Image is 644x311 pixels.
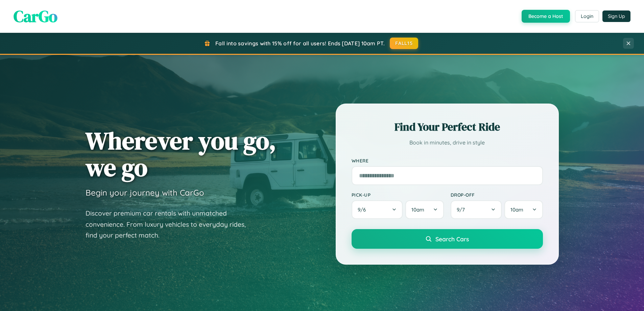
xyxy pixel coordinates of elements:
[504,200,543,219] button: 10am
[215,40,385,47] span: Fall into savings with 15% off for all users! Ends [DATE] 10am PT.
[86,208,255,241] p: Discover premium car rentals with unmatched convenience. From luxury vehicles to everyday rides, ...
[352,158,543,163] label: Where
[451,192,543,198] label: Drop-off
[405,200,444,219] button: 10am
[352,200,403,219] button: 9/6
[14,5,57,27] span: CarGo
[435,235,469,243] span: Search Cars
[352,138,543,148] p: Book in minutes, drive in style
[390,38,418,49] button: FALL15
[86,127,276,181] h1: Wherever you go, we go
[358,206,369,213] span: 9 / 6
[522,10,570,23] button: Become a Host
[352,119,543,134] h2: Find Your Perfect Ride
[510,206,523,213] span: 10am
[575,10,599,22] button: Login
[602,10,630,22] button: Sign Up
[352,192,444,198] label: Pick-up
[451,200,502,219] button: 9/7
[457,206,468,213] span: 9 / 7
[352,229,543,249] button: Search Cars
[411,206,424,213] span: 10am
[86,187,204,198] h3: Begin your journey with CarGo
